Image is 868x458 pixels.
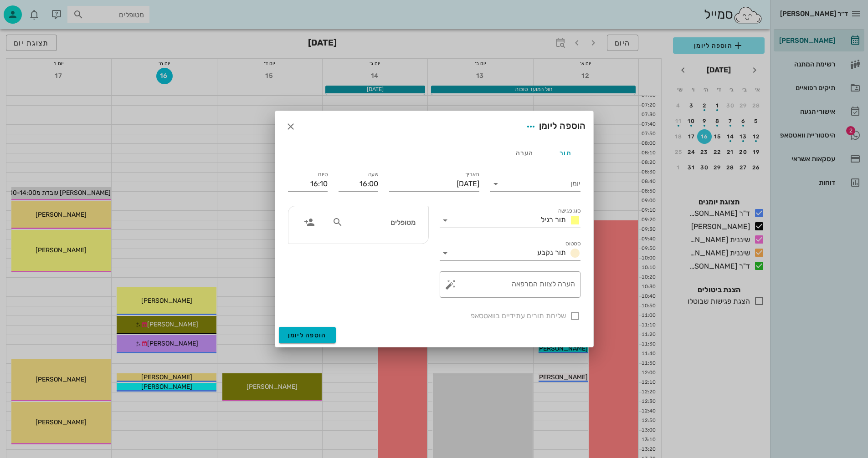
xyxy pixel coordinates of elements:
span: תור נקבע [537,248,566,257]
span: תור רגיל [541,215,566,224]
div: סטטוסתור נקבע [440,246,580,260]
div: יומן [490,177,580,191]
div: הערה [504,142,545,164]
label: תאריך [465,171,479,178]
span: הוספה ליומן [288,331,327,339]
div: הוספה ליומן [523,118,586,135]
div: סוג פגישהתור רגיל [440,213,580,228]
label: סיום [318,171,328,178]
button: הוספה ליומן [279,327,336,343]
label: סוג פגישה [558,208,580,214]
label: סטטוס [565,240,580,247]
label: שעה [368,171,378,178]
div: תור [545,142,586,164]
